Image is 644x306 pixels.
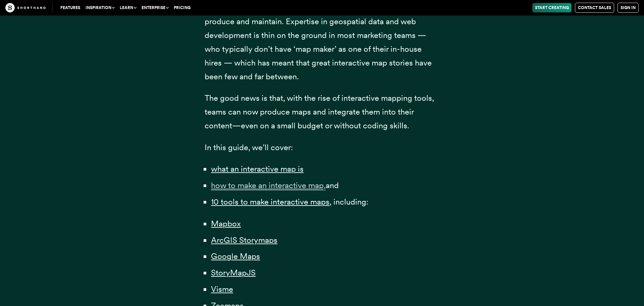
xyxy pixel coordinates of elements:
[211,268,256,277] a: StoryMapJS
[618,3,639,13] a: Sign in
[171,3,193,12] a: Pricing
[211,284,233,294] a: Visme
[211,197,329,207] a: 10 tools to make interactive maps
[211,164,304,174] a: what an interactive map is
[211,251,260,261] a: Google Maps
[575,3,614,13] a: Contact Sales
[326,180,339,190] span: and
[211,180,326,190] span: how to make an interactive map,
[211,180,326,190] a: how to make an interactive map,
[58,3,83,12] a: Features
[5,3,46,12] img: The Craft
[83,3,117,12] button: Inspiration
[211,219,241,228] a: Mapbox
[205,93,434,130] span: The good news is that, with the rise of interactive mapping tools, teams can now produce maps and...
[205,142,293,152] span: In this guide, we’ll cover:
[532,3,572,12] a: Start Creating
[117,3,139,12] button: Learn
[211,235,277,245] a: ArcGIS Storymaps
[139,3,171,12] button: Enterprise
[329,197,368,207] span: , including:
